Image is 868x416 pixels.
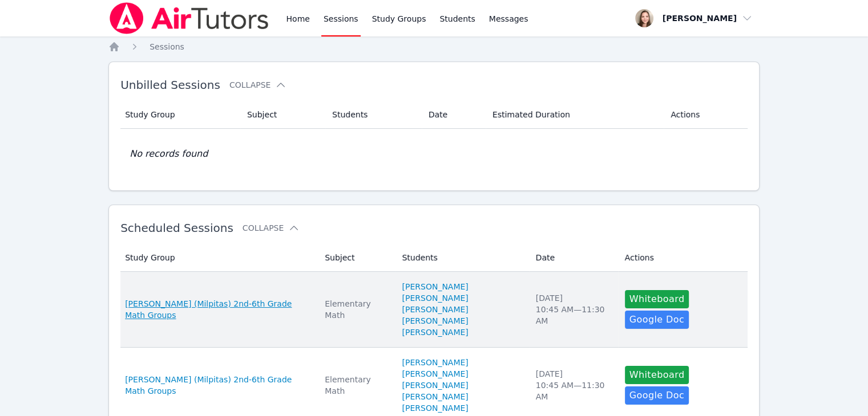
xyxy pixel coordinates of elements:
th: Estimated Duration [486,101,664,129]
th: Date [422,101,486,129]
span: Messages [489,13,528,25]
a: [PERSON_NAME] [402,327,468,338]
div: Elementary Math [325,298,388,321]
div: [DATE] 10:45 AM — 11:30 AM [536,368,611,402]
span: Sessions [150,42,184,51]
div: Elementary Math [325,374,388,397]
a: [PERSON_NAME] [402,391,468,402]
th: Subject [240,101,325,129]
a: [PERSON_NAME] [402,304,468,315]
button: Whiteboard [625,290,689,308]
th: Subject [318,244,395,272]
a: [PERSON_NAME] [402,402,468,414]
a: [PERSON_NAME] [PERSON_NAME] [402,281,522,304]
td: No records found [120,129,748,179]
a: [PERSON_NAME] [PERSON_NAME] [402,357,522,380]
th: Study Group [120,244,318,272]
div: [DATE] 10:45 AM — 11:30 AM [536,292,611,327]
a: [PERSON_NAME] [402,380,468,391]
th: Study Group [120,101,240,129]
span: Unbilled Sessions [120,78,220,92]
a: Google Doc [625,386,689,405]
a: [PERSON_NAME] [402,315,468,327]
a: [PERSON_NAME] (Milpitas) 2nd-6th Grade Math Groups [125,374,311,397]
nav: Breadcrumb [108,41,760,52]
a: [PERSON_NAME] (Milpitas) 2nd-6th Grade Math Groups [125,298,311,321]
th: Actions [664,101,748,129]
button: Whiteboard [625,366,689,384]
th: Date [529,244,618,272]
a: Google Doc [625,311,689,329]
img: Air Tutors [108,2,270,34]
button: Collapse [229,79,286,91]
span: Scheduled Sessions [120,221,233,235]
th: Students [395,244,528,272]
button: Collapse [243,222,300,234]
th: Actions [618,244,748,272]
th: Students [325,101,422,129]
a: Sessions [150,41,184,52]
tr: [PERSON_NAME] (Milpitas) 2nd-6th Grade Math GroupsElementary Math[PERSON_NAME] [PERSON_NAME][PERS... [120,272,748,348]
